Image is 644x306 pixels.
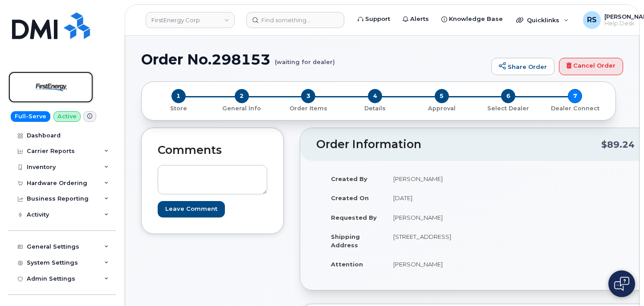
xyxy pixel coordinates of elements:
[316,138,601,151] h2: Order Information
[385,188,472,208] td: [DATE]
[141,52,487,67] h1: Order No.298153
[301,89,315,103] span: 3
[158,201,225,217] input: Leave Comment
[385,169,472,189] td: [PERSON_NAME]
[152,105,205,113] p: Store
[408,103,475,113] a: 5 Approval
[331,233,360,249] strong: Shipping Address
[614,277,629,291] img: Open chat
[275,103,342,113] a: 3 Order Items
[479,105,538,113] p: Select Dealer
[559,58,623,76] a: Cancel Order
[331,194,369,201] strong: Created On
[345,105,405,113] p: Details
[331,214,377,221] strong: Requested By
[385,227,472,254] td: [STREET_ADDRESS]
[475,103,542,113] a: 6 Select Dealer
[368,89,382,103] span: 4
[331,261,363,268] strong: Attention
[208,103,275,113] a: 2 General Info
[601,136,635,153] div: $89.24
[501,89,515,103] span: 6
[342,103,408,113] a: 4 Details
[278,105,338,113] p: Order Items
[212,105,272,113] p: General Info
[235,89,249,103] span: 2
[275,52,335,65] small: (waiting for dealer)
[331,175,367,182] strong: Created By
[149,103,208,113] a: 1 Store
[435,89,449,103] span: 5
[171,89,186,103] span: 1
[385,254,472,274] td: [PERSON_NAME]
[158,144,267,157] h2: Comments
[412,105,472,113] p: Approval
[385,208,472,227] td: [PERSON_NAME]
[491,58,554,76] a: Share Order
